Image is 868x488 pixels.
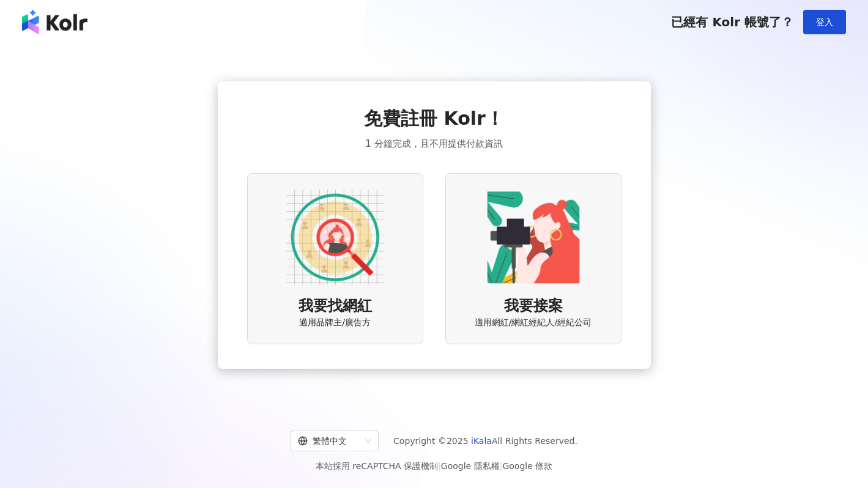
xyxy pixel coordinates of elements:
span: 登入 [816,17,833,27]
span: 1 分鐘完成，且不用提供付款資訊 [365,136,502,151]
a: Google 隱私權 [441,461,500,471]
img: AD identity option [286,188,384,286]
span: 我要找網紅 [299,296,372,317]
span: 適用品牌主/廣告方 [299,317,371,329]
a: iKala [471,436,492,446]
img: KOL identity option [484,188,582,286]
img: logo [22,10,87,34]
span: 本站採用 reCAPTCHA 保護機制 [316,459,552,473]
a: Google 條款 [502,461,552,471]
span: 我要接案 [504,296,563,317]
span: 已經有 Kolr 帳號了？ [671,15,793,29]
span: 適用網紅/網紅經紀人/經紀公司 [475,317,592,329]
div: 繁體中文 [298,431,360,451]
span: Copyright © 2025 All Rights Reserved. [393,434,577,448]
button: 登入 [803,10,846,34]
span: 免費註冊 Kolr！ [364,106,504,131]
span: | [438,461,441,471]
span: | [500,461,503,471]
